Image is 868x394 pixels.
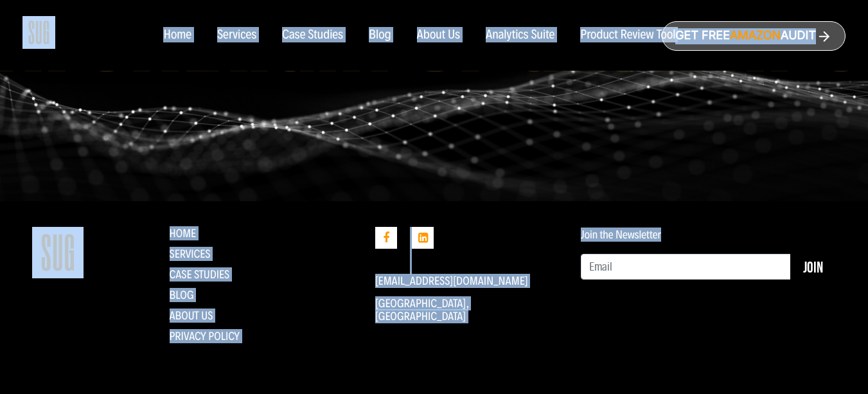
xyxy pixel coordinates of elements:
p: [GEOGRAPHIC_DATA], [GEOGRAPHIC_DATA] [375,297,562,323]
a: Services [170,247,211,261]
a: Case Studies [282,28,343,42]
a: Home [170,226,197,240]
a: Services [217,28,256,42]
label: Join the Newsletter [581,228,661,241]
span: Amazon [730,29,781,42]
button: Join [790,254,836,280]
input: Email [581,254,791,280]
a: Privacy Policy [170,329,240,343]
a: About Us [170,309,213,323]
a: Blog [170,288,194,302]
a: Blog [369,28,391,42]
a: Product Review Tool [580,28,675,42]
img: Straight Up Growth [32,227,84,278]
a: About Us [417,28,461,42]
a: Home [163,28,191,42]
a: Analytics Suite [486,28,554,42]
a: [EMAIL_ADDRESS][DOMAIN_NAME] [375,274,528,288]
a: Get freeAmazonAudit [662,21,846,51]
a: CASE STUDIES [170,267,230,282]
img: Sug [22,16,55,49]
